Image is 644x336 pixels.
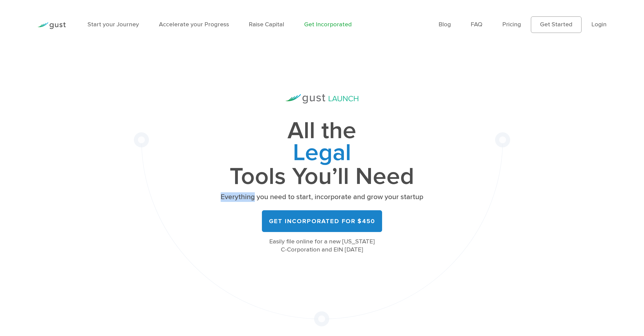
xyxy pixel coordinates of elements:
a: Login [591,21,607,28]
div: Easily file online for a new [US_STATE] C-Corporation and EIN [DATE] [219,238,425,254]
p: Everything you need to start, incorporate and grow your startup [219,192,425,202]
img: Gust Launch Logo [285,94,358,103]
a: Pricing [502,21,521,28]
a: Blog [439,21,451,28]
a: Get Started [531,16,581,33]
a: Get Incorporated [304,21,352,28]
span: Legal [219,142,425,166]
a: Accelerate your Progress [159,21,229,28]
a: Raise Capital [249,21,284,28]
a: Start your Journey [88,21,139,28]
img: Gust Logo [37,22,66,29]
a: FAQ [471,21,482,28]
h1: All the Tools You’ll Need [219,120,425,187]
a: Get Incorporated for $450 [262,210,382,232]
